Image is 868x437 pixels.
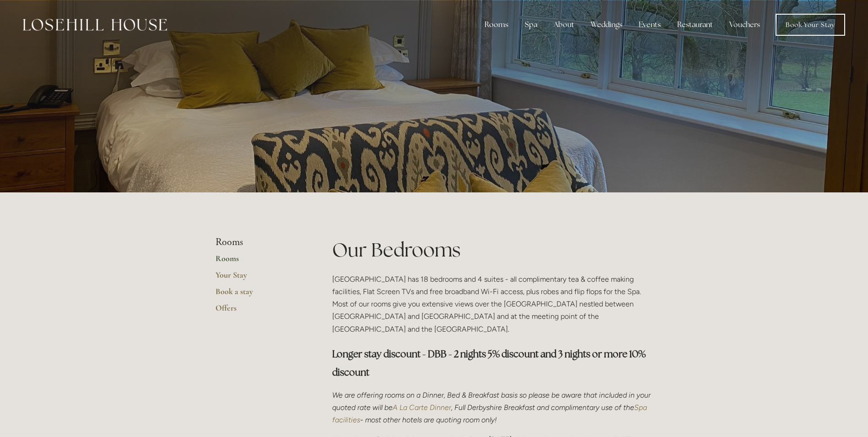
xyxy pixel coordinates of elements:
[776,14,845,36] a: Book Your Stay
[583,16,630,34] div: Weddings
[23,19,167,31] img: Losehill House
[393,403,451,412] a: A La Carte Dinner
[216,286,303,303] a: Book a stay
[216,236,303,248] li: Rooms
[477,16,516,34] div: Rooms
[332,391,652,412] em: We are offering rooms on a Dinner, Bed & Breakfast basis so please be aware that included in your...
[332,273,653,335] p: [GEOGRAPHIC_DATA] has 18 bedrooms and 4 suites - all complimentary tea & coffee making facilities...
[216,253,303,270] a: Rooms
[722,16,767,34] a: Vouchers
[670,16,720,34] div: Restaurant
[360,415,497,424] em: - most other hotels are quoting room only!
[546,16,582,34] div: About
[518,16,545,34] div: Spa
[631,16,668,34] div: Events
[216,303,303,319] a: Offers
[332,348,647,378] strong: Longer stay discount - DBB - 2 nights 5% discount and 3 nights or more 10% discount
[451,403,634,412] em: , Full Derbyshire Breakfast and complimentary use of the
[216,270,303,286] a: Your Stay
[332,236,653,263] h1: Our Bedrooms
